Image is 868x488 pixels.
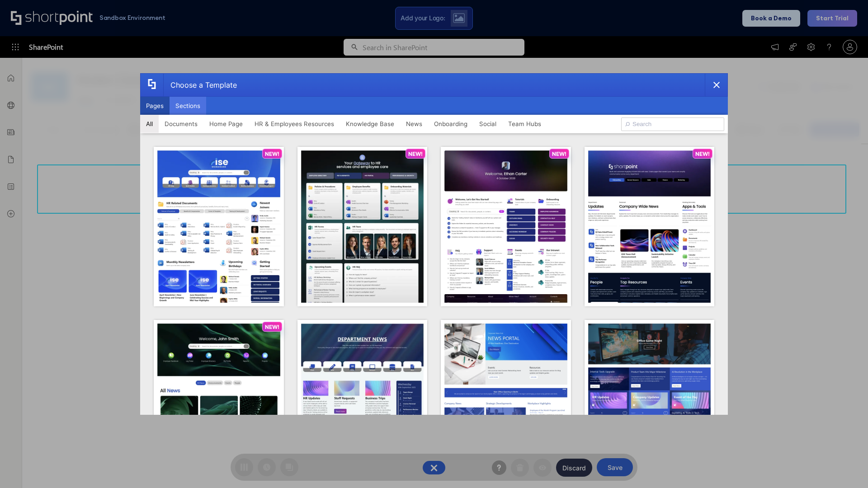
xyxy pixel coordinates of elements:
[428,115,473,133] button: Onboarding
[408,150,423,157] p: NEW!
[203,115,249,133] button: Home Page
[502,115,547,133] button: Team Hubs
[621,117,724,131] input: Search
[140,97,170,115] button: Pages
[140,115,159,133] button: All
[473,115,502,133] button: Social
[400,115,428,133] button: News
[159,115,203,133] button: Documents
[265,324,279,330] p: NEW!
[340,115,400,133] button: Knowledge Base
[163,74,237,96] div: Choose a Template
[140,73,728,415] div: template selector
[249,115,340,133] button: HR & Employees Resources
[265,150,279,157] p: NEW!
[695,150,710,157] p: NEW!
[552,150,566,157] p: NEW!
[170,97,206,115] button: Sections
[823,445,868,488] iframe: Chat Widget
